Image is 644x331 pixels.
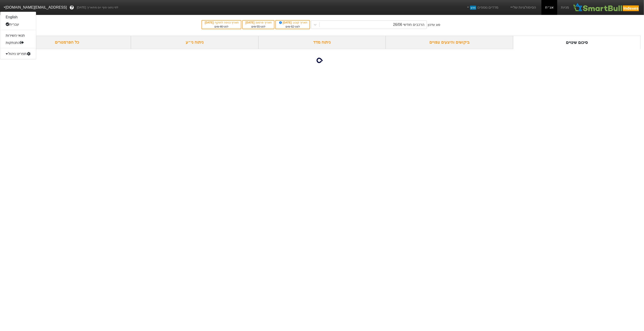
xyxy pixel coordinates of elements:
div: ניתוח מדד [258,36,386,49]
span: חדש [470,6,476,10]
div: תאריך כניסה לתוקף : [204,21,239,25]
div: לפני ימים [278,25,307,29]
div: תאריך קובע : [278,21,307,25]
a: הסימולציות שלי [508,3,538,12]
div: לפני ימים [245,25,272,29]
img: loading... [317,55,327,66]
div: סוג עדכון [428,22,440,27]
span: לפי נתוני סוף יום מתאריך [DATE] [77,5,118,10]
a: תנאי השירות [0,32,36,39]
span: [DATE] [245,21,255,24]
span: 46 [220,25,223,28]
span: ? [71,5,73,11]
div: ביקושים והיצעים צפויים [386,36,513,49]
div: הרכבים חודשי 26/06 [393,22,424,27]
div: לפני ימים [204,25,239,29]
a: התנתקות [0,39,36,46]
div: ניתוח ני״ע [131,36,258,49]
span: 62 [291,25,294,28]
a: עברית [0,21,36,28]
a: English [0,14,36,21]
div: תפריט ניהול [0,50,36,57]
span: 55 [257,25,260,28]
span: [DATE] [279,21,293,24]
div: סיכום שינויים [513,36,641,49]
a: מדדים נוספיםחדש [464,3,500,12]
div: תאריך פרסום : [245,21,272,25]
div: כל הפרמטרים [3,36,131,49]
img: SmartBull [573,3,640,12]
span: [DATE] [205,21,214,24]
